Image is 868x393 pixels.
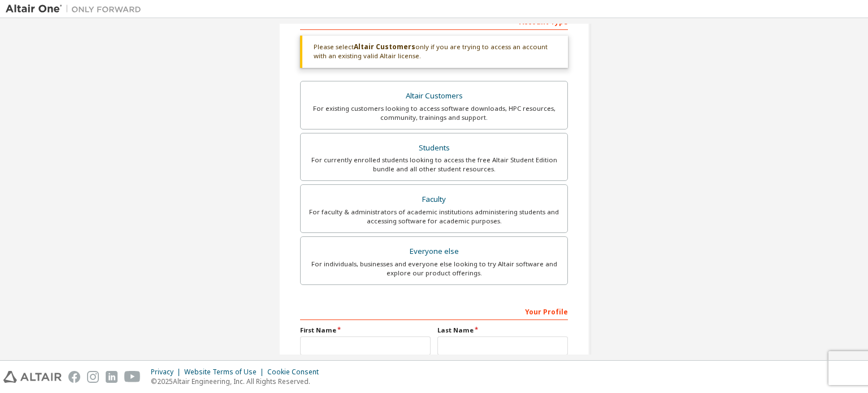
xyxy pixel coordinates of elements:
[437,326,568,335] label: Last Name
[307,260,561,278] div: For individuals, businesses and everyone else looking to try Altair software and explore our prod...
[68,371,80,383] img: facebook.svg
[87,371,99,383] img: instagram.svg
[267,368,325,377] div: Cookie Consent
[300,36,568,68] div: Please select only if you are trying to access an account with an existing valid Altair license.
[307,156,561,174] div: For currently enrolled students looking to access the free Altair Student Edition bundle and all ...
[307,88,561,104] div: Altair Customers
[6,3,147,15] img: Altair One
[151,368,184,377] div: Privacy
[106,371,118,383] img: linkedin.svg
[354,42,415,51] b: Altair Customers
[184,368,267,377] div: Website Terms of Use
[307,192,561,208] div: Faculty
[307,208,561,226] div: For faculty & administrators of academic institutions administering students and accessing softwa...
[151,377,325,386] p: © 2025 Altair Engineering, Inc. All Rights Reserved.
[3,371,62,383] img: altair_logo.svg
[307,104,561,122] div: For existing customers looking to access software downloads, HPC resources, community, trainings ...
[307,140,561,156] div: Students
[124,371,141,383] img: youtube.svg
[300,302,568,320] div: Your Profile
[300,326,431,335] label: First Name
[307,244,561,260] div: Everyone else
